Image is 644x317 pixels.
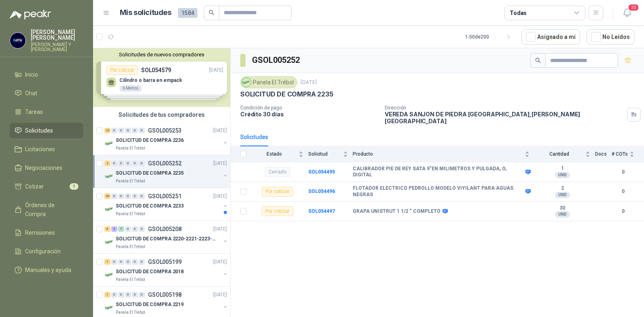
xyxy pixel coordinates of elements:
[104,237,114,247] img: Company Logo
[10,123,83,138] a: Solicitudes
[132,226,138,232] div: 0
[308,188,335,194] a: SOL054496
[595,146,612,162] th: Docs
[628,4,639,11] span: 20
[10,104,83,120] a: Tareas
[385,105,624,111] p: Dirección
[120,7,172,19] h1: Mis solicitudes
[118,161,124,166] div: 0
[534,146,595,162] th: Cantidad
[111,128,117,133] div: 0
[70,183,78,190] span: 9
[510,9,527,17] div: Todas
[118,259,124,265] div: 0
[240,76,297,88] div: Panela El Trébol
[116,244,145,250] p: Panela El Trébol
[93,107,230,122] div: Solicitudes de tus compradores
[116,137,184,144] p: SOLICITUD DE COMPRA 2236
[555,211,570,218] div: UND
[385,111,624,124] p: VEREDA SANJON DE PIEDRA [GEOGRAPHIC_DATA] , [PERSON_NAME][GEOGRAPHIC_DATA]
[213,160,227,167] p: [DATE]
[308,151,341,157] span: Solicitud
[139,226,145,232] div: 0
[465,30,515,43] div: 1 - 50 de 200
[353,208,441,215] b: GRAPA UNISTRUT 1 1/2 “ COMPLETO
[132,259,138,265] div: 0
[125,292,131,298] div: 0
[252,151,297,157] span: Estado
[10,33,25,48] img: Company Logo
[262,187,293,197] div: Por cotizar
[10,10,51,19] img: Logo peakr
[353,185,523,198] b: FLOTADOR ELECTRICO PEDROLLO MODELO VIYILANT PARA AGUAS NEGRAS
[25,70,38,79] span: Inicio
[213,193,227,200] p: [DATE]
[104,257,229,283] a: 1 0 0 0 0 0 GSOL005199[DATE] Company LogoSOLICITUD DE COMPRA 2018Panela El Trébol
[265,167,290,177] div: Cerrado
[148,128,182,133] p: GSOL005253
[308,146,353,162] th: Solicitud
[521,29,580,45] button: Asignado a mi
[116,309,145,316] p: Panela El Trébol
[132,161,138,166] div: 0
[25,247,61,256] span: Configuración
[116,202,184,210] p: SOLICITUD DE COMPRA 2233
[25,163,62,172] span: Negociaciones
[534,165,590,172] b: 1
[104,224,229,250] a: 6 5 7 0 0 0 GSOL005208[DATE] Company LogoSOLICITUD DE COMPRA 2220-2221-2223-2224Panela El Trébol
[104,158,229,184] a: 2 0 0 0 0 0 GSOL005252[DATE] Company LogoSOLICITUD DE COMPRA 2235Panela El Trébol
[10,179,83,194] a: Cotizar9
[213,291,227,299] p: [DATE]
[262,206,293,216] div: Por cotizar
[308,208,335,214] b: SOL054497
[125,128,131,133] div: 0
[118,128,124,133] div: 0
[240,105,378,111] p: Condición de pago
[125,161,131,166] div: 0
[612,151,628,157] span: # COTs
[118,193,124,199] div: 0
[240,133,268,141] div: Solicitudes
[116,276,145,283] p: Panela El Trébol
[612,168,634,176] b: 0
[612,188,634,195] b: 0
[104,204,114,214] img: Company Logo
[25,201,76,218] span: Órdenes de Compra
[10,141,83,157] a: Licitaciones
[104,139,114,148] img: Company Logo
[116,169,184,177] p: SOLICITUD DE COMPRA 2235
[116,211,145,217] p: Panela El Trébol
[31,29,83,41] p: [PERSON_NAME] [PERSON_NAME]
[242,78,251,87] img: Company Logo
[116,145,145,152] p: Panela El Trébol
[587,29,634,45] button: No Leídos
[116,178,145,184] p: Panela El Trébol
[308,169,335,175] a: SOL054495
[132,193,138,199] div: 0
[25,228,55,237] span: Remisiones
[25,126,53,135] span: Solicitudes
[104,128,110,133] div: 10
[139,259,145,265] div: 0
[534,205,590,212] b: 30
[125,226,131,232] div: 0
[612,146,644,162] th: # COTs
[111,193,117,199] div: 0
[535,58,541,63] span: search
[213,127,227,135] p: [DATE]
[620,6,634,20] button: 20
[240,111,378,118] p: Crédito 30 días
[118,226,124,232] div: 7
[555,192,570,198] div: UND
[25,107,43,116] span: Tareas
[104,193,110,199] div: 40
[104,171,114,181] img: Company Logo
[25,89,37,98] span: Chat
[10,244,83,259] a: Configuración
[111,259,117,265] div: 0
[10,67,83,82] a: Inicio
[353,166,523,178] b: CALIBRADOR PIE DE REY SATA 9"EN MILIMETROS Y PULGADA, O, DIGITAL
[10,197,83,222] a: Órdenes de Compra
[213,258,227,266] p: [DATE]
[252,54,301,66] h3: GSOL005252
